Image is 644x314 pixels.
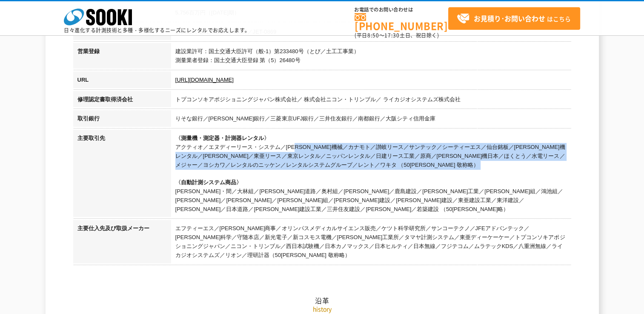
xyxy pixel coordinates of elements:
[73,211,571,305] h2: 沿革
[73,130,171,220] th: 主要取引先
[171,43,571,71] td: 建設業許可：国土交通大臣許可（般-1）第233480号（とび／土工工事業） 測量業者登録：国土交通大臣登録 第（5）26480号
[73,110,171,130] th: 取引銀行
[171,110,571,130] td: りそな銀行／[PERSON_NAME]銀行／三菱東京UFJ銀行／三井住友銀行／南都銀行／大阪シティ信用金庫
[448,7,580,30] a: お見積り･お問い合わせはこちら
[355,31,439,39] span: (平日 ～ 土日、祝日除く)
[367,31,379,39] span: 8:50
[73,305,571,314] p: history
[457,12,571,25] span: はこちら
[73,91,171,111] th: 修理認定書取得済会社
[355,13,448,31] a: [PHONE_NUMBER]
[474,13,545,23] strong: お見積り･お問い合わせ
[73,71,171,91] th: URL
[175,135,269,141] span: 〈測量機・測定器・計測器レンタル〉
[175,179,242,186] span: 〈自動計測システム商品〉
[73,43,171,71] th: 営業登録
[175,77,234,83] a: [URL][DOMAIN_NAME]
[171,91,571,111] td: トプコンソキアポジショニングジャパン株式会社／ 株式会社ニコン・トリンブル／ ライカジオシステムズ株式会社
[384,31,400,39] span: 17:30
[355,7,448,12] span: お電話でのお問い合わせは
[171,130,571,220] td: アクティオ／エヌディーリース・システム／[PERSON_NAME]機械／カナモト／讃岐リース／サンテック／シーティーエス／仙台銘板／[PERSON_NAME]機レンタル／[PERSON_NAME...
[171,220,571,266] td: エフティーエス／[PERSON_NAME]商事／オリンパスメディカルサイエンス販売／ケツト科学研究所／サンコーテクノ／JFEアドバンテック／[PERSON_NAME]科学／守随本店／新光電子／新...
[64,28,250,33] p: 日々進化する計測技術と多種・多様化するニーズにレンタルでお応えします。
